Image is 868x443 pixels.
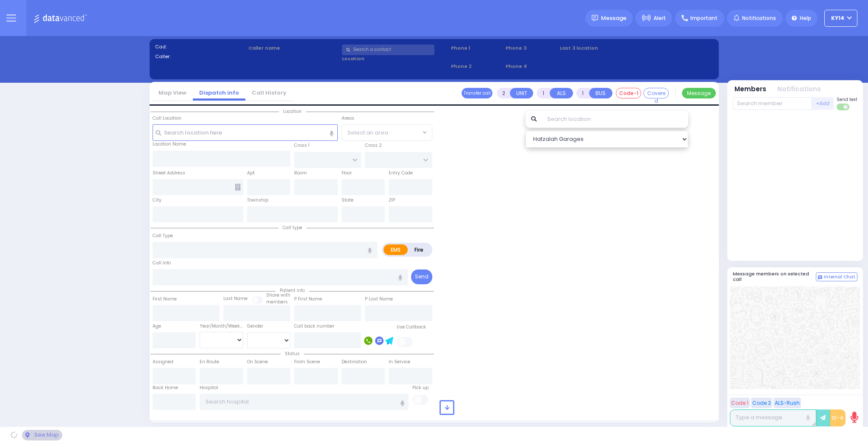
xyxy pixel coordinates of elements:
[247,170,255,177] label: Apt
[342,359,367,365] label: Destination
[451,63,503,70] span: Phone 2
[451,45,503,52] span: Phone 1
[33,13,90,23] img: Logo
[193,89,245,97] a: Dispatch info
[816,272,857,282] button: Internal Chat
[153,384,178,391] label: Back Home
[153,141,186,148] label: Location Name
[278,224,306,231] span: Call type
[294,359,320,365] label: From Scene
[389,359,410,365] label: In Service
[22,430,62,440] div: See map
[245,89,293,97] a: Call History
[153,170,185,177] label: Street Address
[818,275,822,280] img: comment-alt.png
[777,84,821,94] button: Notifications
[733,271,816,282] h5: Message members on selected call
[831,14,844,22] span: KY14
[200,359,219,365] label: En Route
[155,53,246,60] label: Caller:
[506,45,557,52] span: Phone 3
[275,287,309,294] span: Patient info
[200,323,243,330] div: Year/Month/Week/Day
[342,115,354,122] label: Areas
[342,197,353,204] label: State
[462,88,492,98] button: Transfer call
[773,398,801,408] button: ALS-Rush
[542,111,688,128] input: Search location
[155,43,246,50] label: Cad:
[248,45,339,52] label: Caller name
[592,15,598,21] img: message.svg
[384,244,408,255] label: EMS
[389,170,413,177] label: Entry Code
[153,296,177,303] label: First Name
[247,323,263,330] label: Gender
[200,384,218,391] label: Hospital
[824,274,855,280] span: Internal Chat
[742,14,776,22] span: Notifications
[837,103,850,111] label: Turn off text
[389,197,395,204] label: ZIP
[682,88,716,98] button: Message
[550,88,573,98] button: ALS
[510,88,533,98] button: UNIT
[152,89,193,97] a: Map View
[342,55,448,62] label: Location
[730,398,750,408] button: Code 1
[266,292,290,298] small: Share with
[200,394,409,410] input: Search hospital
[506,63,557,70] span: Phone 4
[643,88,669,98] button: Covered
[601,14,626,22] span: Message
[281,350,304,357] span: Status
[365,142,382,149] label: Cross 2
[294,296,322,303] label: P First Name
[247,359,268,365] label: On Scene
[348,129,388,137] span: Select an area
[407,244,431,255] label: Fire
[733,97,812,110] input: Search member
[342,170,352,177] label: Floor
[153,197,161,204] label: City
[153,359,173,365] label: Assigned
[153,323,161,330] label: Age
[235,184,241,191] span: Other building occupants
[412,384,428,391] label: Pick up
[342,45,434,55] input: Search a contact
[837,96,857,103] span: Send text
[411,269,432,284] button: Send
[690,14,718,22] span: Important
[279,108,306,115] span: Location
[294,142,309,149] label: Cross 1
[365,296,393,303] label: P Last Name
[223,295,248,302] label: Last Name
[153,124,338,140] input: Search location here
[560,45,637,52] label: Last 3 location
[800,14,811,22] span: Help
[294,323,334,330] label: Call back number
[751,398,772,408] button: Code 2
[616,88,641,98] button: Code-1
[824,10,857,27] button: KY14
[397,324,426,331] label: Use Callback
[589,88,612,98] button: BUS
[153,260,171,266] label: Call Info
[266,299,288,305] span: members
[654,14,666,22] span: Alert
[247,197,268,204] label: Township
[294,170,307,177] label: Room
[734,84,766,94] button: Members
[153,115,181,122] label: Call Location
[153,233,173,239] label: Call Type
